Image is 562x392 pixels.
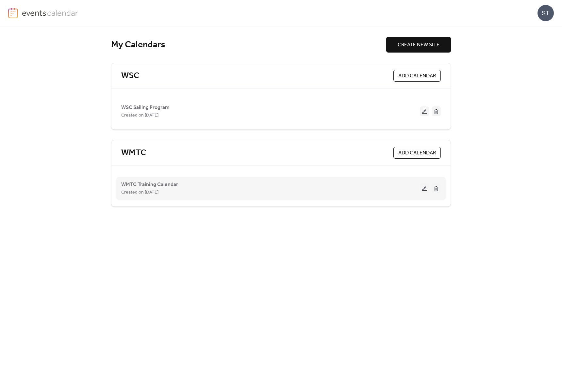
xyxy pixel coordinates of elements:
button: ADD CALENDAR [393,147,441,159]
span: WMTC Training Calendar [121,181,178,189]
span: WSC Sailing Program [121,104,170,112]
span: ADD CALENDAR [398,149,436,157]
img: logo [8,8,18,18]
button: CREATE NEW SITE [386,37,451,53]
span: Created on [DATE] [121,112,158,119]
button: ADD CALENDAR [393,70,441,82]
img: logo-type [22,8,78,18]
span: CREATE NEW SITE [398,41,439,49]
div: ST [537,5,554,21]
a: WSC Sailing Program [121,106,170,109]
div: My Calendars [111,39,386,51]
a: WMTC [121,148,146,158]
a: WMTC Training Calendar [121,183,178,186]
span: ADD CALENDAR [398,72,436,80]
a: WSC [121,71,140,81]
span: Created on [DATE] [121,189,158,196]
